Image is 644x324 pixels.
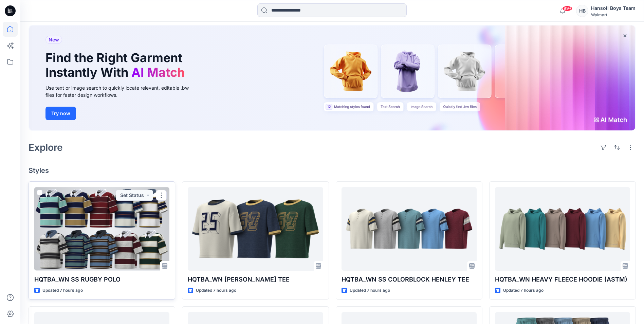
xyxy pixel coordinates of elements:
[196,287,236,294] p: Updated 7 hours ago
[576,5,588,17] div: HB
[591,12,636,17] div: Walmart
[495,187,630,270] a: HQTBA_WN HEAVY FLEECE HOODIE (ASTM)
[342,187,477,270] a: HQTBA_WN SS COLORBLOCK HENLEY TEE
[350,287,390,294] p: Updated 7 hours ago
[42,287,83,294] p: Updated 7 hours ago
[29,142,63,153] h2: Explore
[591,4,636,12] div: Hansoll Boys Team
[131,65,185,80] span: AI Match
[34,275,169,284] p: HQTBA_WN SS RUGBY POLO
[34,187,169,270] a: HQTBA_WN SS RUGBY POLO
[45,107,76,120] button: Try now
[503,287,544,294] p: Updated 7 hours ago
[188,275,323,284] p: HQTBA_WN [PERSON_NAME] TEE
[29,166,636,175] h4: Styles
[342,275,477,284] p: HQTBA_WN SS COLORBLOCK HENLEY TEE
[45,51,188,80] h1: Find the Right Garment Instantly With
[562,6,572,11] span: 99+
[188,187,323,270] a: HQTBA_WN SS RINGER TEE
[49,36,59,44] span: New
[495,275,630,284] p: HQTBA_WN HEAVY FLEECE HOODIE (ASTM)
[45,84,198,98] div: Use text or image search to quickly locate relevant, editable .bw files for faster design workflows.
